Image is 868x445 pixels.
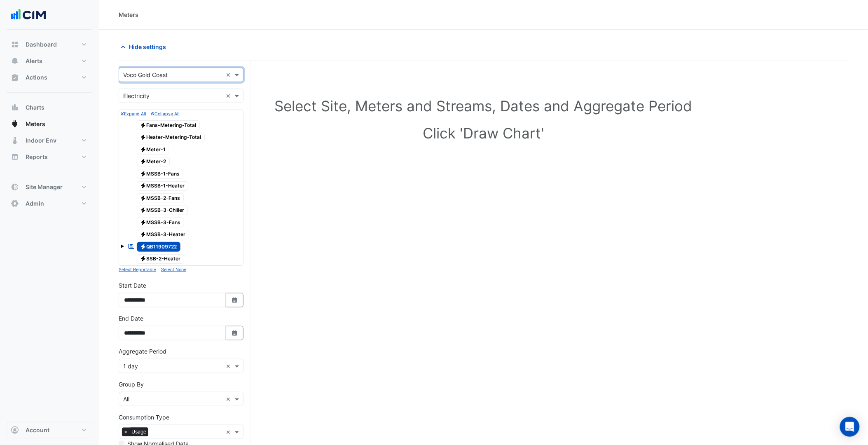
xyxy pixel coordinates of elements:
[140,146,146,152] fa-icon: Electricity
[26,120,45,128] span: Meters
[132,97,835,115] h1: Select Site, Meters and Streams, Dates and Aggregate Period
[119,40,171,54] button: Hide settings
[140,219,146,225] fa-icon: Electricity
[137,230,190,240] span: MSSB-3-Heater
[119,10,138,19] div: Meters
[137,218,185,227] span: MSSB-3-Fans
[7,179,92,195] button: Site Manager
[137,145,170,155] span: Meter-1
[140,183,146,189] fa-icon: Electricity
[129,428,148,436] span: Usage
[26,183,63,191] span: Site Manager
[119,413,169,422] label: Consumption Type
[119,314,143,323] label: End Date
[137,133,205,143] span: Heater-Metering-Total
[226,91,233,100] span: Clear
[122,428,129,436] span: ×
[7,99,92,116] button: Charts
[121,110,146,117] button: Expand All
[7,195,92,212] button: Admin
[137,169,184,179] span: MSSB-1-Fans
[137,157,170,167] span: Meter-2
[140,171,146,177] fa-icon: Electricity
[26,103,44,112] span: Charts
[140,256,146,262] fa-icon: Electricity
[7,36,92,53] button: Dashboard
[11,103,19,112] app-icon: Charts
[137,206,188,215] span: MSSB-3-Chiller
[11,40,19,49] app-icon: Dashboard
[140,122,146,128] fa-icon: Electricity
[140,232,146,238] fa-icon: Electricity
[7,422,92,438] button: Account
[128,243,135,250] fa-icon: Reportable
[129,42,166,51] span: Hide settings
[140,244,146,250] fa-icon: Electricity
[161,266,186,273] button: Select None
[151,110,180,117] button: Collapse All
[7,53,92,69] button: Alerts
[26,199,44,208] span: Admin
[11,57,19,65] app-icon: Alerts
[10,7,47,23] img: Company Logo
[137,242,181,252] span: QB11909722
[132,124,835,142] h1: Click 'Draw Chart'
[119,281,146,290] label: Start Date
[161,267,186,272] small: Select None
[137,181,189,191] span: MSSB-1-Heater
[140,159,146,165] fa-icon: Electricity
[137,193,184,203] span: MSSB-2-Fans
[11,199,19,208] app-icon: Admin
[11,183,19,191] app-icon: Site Manager
[11,153,19,161] app-icon: Reports
[7,149,92,165] button: Reports
[119,266,156,273] button: Select Reportable
[26,426,49,434] span: Account
[7,69,92,86] button: Actions
[121,111,146,117] small: Expand All
[26,153,48,161] span: Reports
[11,120,19,128] app-icon: Meters
[26,57,42,65] span: Alerts
[7,116,92,132] button: Meters
[137,120,200,130] span: Fans-Metering-Total
[226,395,233,403] span: Clear
[151,111,180,117] small: Collapse All
[226,70,233,79] span: Clear
[226,362,233,370] span: Clear
[119,347,166,356] label: Aggregate Period
[119,267,156,272] small: Select Reportable
[7,132,92,149] button: Indoor Env
[231,297,239,304] fa-icon: Select Date
[26,73,47,82] span: Actions
[840,417,860,437] div: Open Intercom Messenger
[226,428,233,436] span: Clear
[119,380,144,389] label: Group By
[231,330,239,337] fa-icon: Select Date
[26,40,57,49] span: Dashboard
[11,136,19,145] app-icon: Indoor Env
[140,195,146,201] fa-icon: Electricity
[140,207,146,213] fa-icon: Electricity
[11,73,19,82] app-icon: Actions
[137,254,185,264] span: SSB-2-Heater
[140,134,146,141] fa-icon: Electricity
[26,136,56,145] span: Indoor Env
